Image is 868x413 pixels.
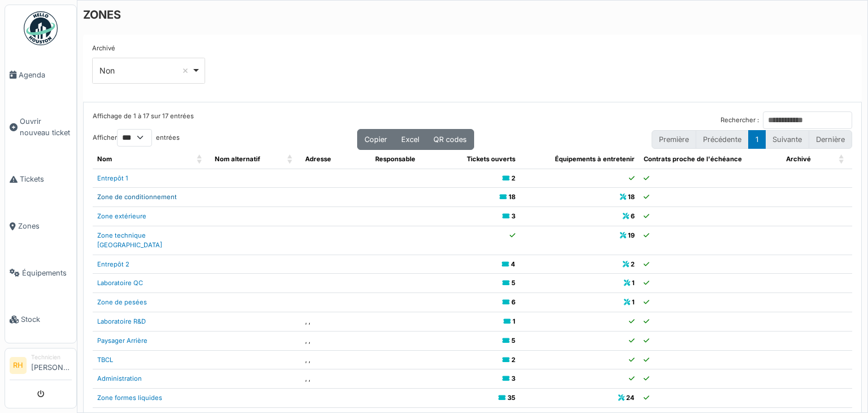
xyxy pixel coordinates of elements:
button: Copier [357,129,394,150]
img: Badge_color-CXgf-gQk.svg [24,11,58,45]
b: 5 [511,337,515,345]
a: Administration [97,375,142,382]
span: Équipements à entretenir [555,155,635,163]
td: , , [301,350,371,369]
a: RH Technicien[PERSON_NAME] [10,353,72,380]
span: Excel [401,135,419,144]
a: Zone extérieure [97,212,146,220]
span: Archivé: Activate to sort [839,150,845,169]
a: Zones [5,203,76,249]
b: 18 [628,193,635,201]
li: [PERSON_NAME] [31,353,72,377]
span: Nom alternatif: Activate to sort [287,150,294,169]
span: QR codes [433,135,467,144]
b: 6 [631,212,635,220]
label: Rechercher : [721,115,759,125]
b: 5 [511,279,515,287]
button: Remove item: 'false' [180,65,191,76]
a: Paysager Arrière [97,337,147,345]
a: Entrepôt 1 [97,174,128,182]
b: 2 [631,260,635,268]
span: Nom [97,155,112,163]
td: , , [301,312,371,331]
b: 6 [511,298,515,306]
button: 1 [748,130,766,149]
a: Zone formes liquides [97,394,162,402]
td: , , [301,331,371,350]
a: Laboratoire QC [97,279,143,287]
b: 3 [511,375,515,382]
td: , , [301,369,371,389]
h6: ZONES [83,8,121,21]
a: Agenda [5,51,76,98]
b: 18 [509,193,515,201]
a: Équipements [5,249,76,296]
select: Afficherentrées [117,129,152,147]
b: 35 [507,394,515,402]
a: Zone de pesées [97,298,147,306]
a: Stock [5,296,76,343]
b: 3 [511,212,515,220]
b: 24 [626,394,635,402]
div: Non [99,64,192,76]
a: Zone technique [GEOGRAPHIC_DATA] [97,231,162,249]
b: 1 [513,317,515,325]
span: Équipements [22,268,72,278]
a: Tickets [5,156,76,203]
span: Tickets [20,174,72,184]
label: Afficher entrées [93,129,180,147]
span: Stock [21,314,72,325]
span: Zones [18,221,72,231]
a: TBCL [97,356,113,364]
b: 4 [511,260,515,268]
span: Nom alternatif [215,155,260,163]
a: Laboratoire R&D [97,317,146,325]
div: Affichage de 1 à 17 sur 17 entrées [93,111,194,129]
span: Adresse [305,155,331,163]
button: QR codes [426,129,474,150]
nav: pagination [652,130,852,149]
b: 1 [632,298,635,306]
span: Responsable [375,155,415,163]
span: Tickets ouverts [467,155,515,163]
span: Nom: Activate to sort [197,150,203,169]
span: Archivé [786,155,811,163]
b: 2 [511,356,515,364]
span: Agenda [19,70,72,80]
span: Contrats proche de l'échéance [644,155,742,163]
a: Entrepôt 2 [97,260,129,268]
label: Archivé [92,44,115,53]
a: Zone de conditionnement [97,193,177,201]
b: 2 [511,174,515,182]
li: RH [10,357,27,374]
div: Technicien [31,353,72,362]
a: Ouvrir nouveau ticket [5,98,76,156]
b: 1 [632,279,635,287]
b: 19 [628,231,635,239]
span: Copier [364,135,387,144]
span: Ouvrir nouveau ticket [20,116,72,137]
button: Excel [394,129,427,150]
